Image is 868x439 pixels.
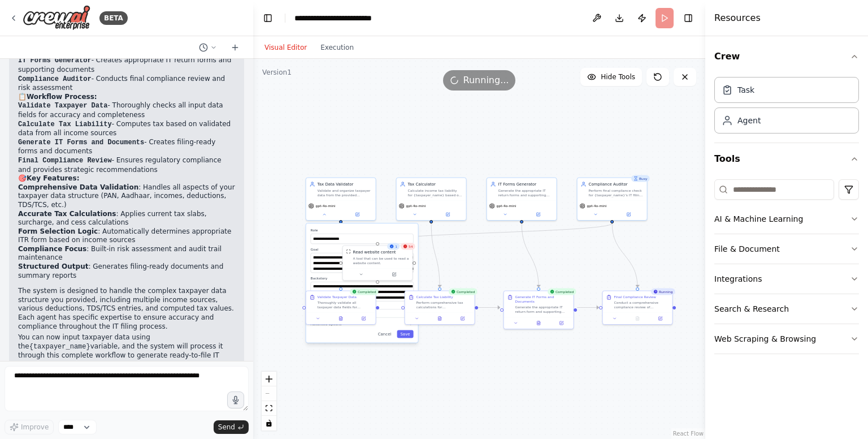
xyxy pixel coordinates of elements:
div: React Flow controls [262,372,276,431]
code: Validate Taxpayer Data [18,102,107,110]
li: - Conducts final compliance review and risk assessment [18,75,235,93]
button: zoom in [262,372,276,386]
button: Open in side panel [354,315,373,322]
button: View output [428,315,452,322]
span: gpt-4o-mini [406,204,426,208]
code: {taxpayer_name} [29,343,90,351]
div: CompletedGenerate IT Forms and DocumentsGenerate the appropriate IT return form and supporting do... [504,291,574,330]
div: Task [737,84,754,96]
div: Tax Data ValidatorValidate and organize taxpayer data from the provided structure, ensuring all r... [306,178,376,221]
div: BusyCompliance AuditorPerform final compliance check for {taxpayer_name}'s IT filing to ensure ad... [577,178,648,221]
button: Search & Research [714,294,859,324]
div: Busy [631,175,650,182]
strong: Key Features: [27,174,79,182]
button: Open in side panel [453,315,472,322]
li: : Handles all aspects of your taxpayer data structure (PAN, Aadhaar, incomes, deductions, TDS/TCS... [18,183,235,210]
button: Switch to previous chat [194,41,222,54]
div: Thoroughly validate all taxpayer data fields for {taxpayer_name} including PAN format validation,... [318,300,372,309]
li: : Built-in risk assessment and audit trail maintenance [18,245,235,262]
p: The system is designed to handle the complex taxpayer data structure you provided, including mult... [18,287,235,331]
div: Perform final compliance check for {taxpayer_name}'s IT filing to ensure adherence to all regulat... [589,188,644,197]
button: toggle interactivity [262,416,276,431]
button: Crew [714,41,859,72]
h2: 📋 [18,93,235,102]
strong: Compliance Focus [18,245,86,253]
strong: Comprehensive Data Validation [18,183,138,191]
code: Calculate Tax Liability [18,120,112,128]
button: Hide left sidebar [260,10,276,26]
button: Improve [5,420,54,434]
h4: Resources [714,11,761,25]
div: Completed [548,289,576,295]
span: Advanced Options [311,322,342,326]
h2: 🎯 [18,174,235,183]
div: IT Forms GeneratorGenerate the appropriate IT return forms and supporting documents for {taxpayer... [487,178,557,221]
code: Generate IT Forms and Documents [18,139,144,147]
span: Running... [463,74,509,87]
div: Perform comprehensive tax calculations for {taxpayer_name} based on validated data. Calculate inc... [416,300,471,309]
div: Final Compliance Review [614,295,656,299]
code: IT Forms Generator [18,57,92,64]
div: BETA [99,11,128,25]
li: - Creates filing-ready forms and documents [18,138,235,156]
button: Send [214,420,249,434]
li: : Applies current tax slabs, surcharge, and cess calculations [18,210,235,227]
button: Web Scraping & Browsing [714,324,859,354]
g: Edge from be65568a-4b75-4630-9644-0b098e72f344 to e4c14ebd-0fd1-43ef-9c84-03010d14a7cb [577,305,599,311]
div: Agent [737,115,761,126]
strong: Workflow Process: [27,93,97,101]
span: 1 [395,244,397,249]
li: - Creates appropriate IT return forms and supporting documents [18,56,235,74]
label: Role [311,228,414,233]
li: - Computes tax based on validated data from all income sources [18,120,235,138]
div: IT Forms Generator [498,182,553,187]
li: - Thoroughly checks all input data fields for accuracy and completeness [18,101,235,119]
button: View output [329,315,353,322]
a: React Flow attribution [673,431,704,437]
div: Completed [350,289,379,295]
button: View output [527,320,550,326]
img: Logo [23,5,90,31]
span: Send [218,423,235,432]
div: Generate the appropriate IT return forms and supporting documents for {taxpayer_name} based on th... [498,188,553,197]
li: : Generates filing-ready documents and summary reports [18,262,235,280]
button: Open in side panel [432,211,464,218]
label: Goal [311,247,414,252]
div: Calculate income tax liability for {taxpayer_name} based on the validated data. Compute gross tot... [408,188,463,197]
div: Generate IT Forms and Documents [515,295,570,304]
button: Open in side panel [378,271,410,278]
button: Open in side panel [552,320,571,326]
strong: Accurate Tax Calculations [18,210,116,218]
button: Advanced Options [311,321,414,327]
button: Open in side panel [522,211,554,218]
li: : Automatically determines appropriate ITR form based on income sources [18,227,235,245]
div: Tax Data Validator [318,182,372,187]
button: Visual Editor [258,41,314,54]
span: gpt-4o-mini [497,204,517,208]
span: Improve [21,423,49,432]
div: 154ScrapeWebsiteToolRead website contentA tool that can be used to read a website content. [342,246,413,281]
strong: Structured Output [18,262,88,270]
p: You can now input taxpayer data using the variable, and the system will process it through this c... [18,333,235,369]
code: Final Compliance Review [18,157,112,165]
div: Validate and organize taxpayer data from the provided structure, ensuring all required fields are... [318,188,372,197]
div: Conduct a comprehensive compliance review of {taxpayer_name}'s IT filing package. Verify all regu... [614,300,669,309]
div: Validate Taxpayer Data [318,295,357,299]
button: Integrations [714,264,859,294]
button: Save [397,330,413,338]
div: Compliance Auditor [589,182,644,187]
span: Hide Tools [601,72,635,81]
button: Click to speak your automation idea [227,391,244,408]
g: Edge from 75226474-340b-4cf5-b88d-fad05a07306e to be65568a-4b75-4630-9644-0b098e72f344 [519,223,541,287]
div: Calculate Tax Liability [416,295,453,299]
div: Running [651,289,675,295]
g: Edge from 4255871f-c225-4787-b931-d7ad502be470 to 797aa660-2a87-4762-8a5c-a3933868d4c8 [375,223,615,242]
div: Completed [449,289,478,295]
button: Start a new chat [226,41,244,54]
button: Tools [714,143,859,175]
button: Hide right sidebar [680,10,696,26]
button: Open in side panel [650,315,670,322]
div: Tax Calculator [408,182,463,187]
button: AI & Machine Learning [714,204,859,234]
button: Hide Tools [580,68,642,86]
